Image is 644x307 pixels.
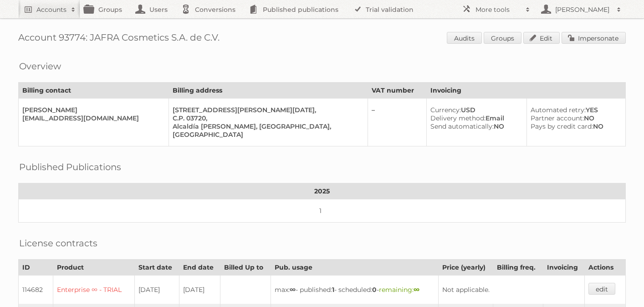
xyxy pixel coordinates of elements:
th: Billing contact [19,83,169,99]
h2: Published Publications [19,160,121,174]
div: USD [430,106,519,114]
td: max: - published: - scheduled: - [271,276,438,304]
span: Delivery method: [430,114,486,122]
td: 1 [19,199,626,223]
div: YES [531,106,618,114]
span: Currency: [430,106,461,114]
span: Pays by credit card: [531,122,593,130]
a: Edit [523,32,560,44]
div: Email [430,114,519,122]
strong: ∞ [290,286,296,294]
h2: More tools [475,5,521,14]
div: [PERSON_NAME] [22,106,161,114]
div: NO [531,122,618,130]
td: [DATE] [179,276,220,304]
strong: ∞ [414,286,419,294]
a: Groups [484,32,521,44]
div: NO [430,122,519,130]
th: 2025 [19,183,626,199]
th: ID [19,260,53,276]
th: Price (yearly) [438,260,493,276]
h2: License contracts [19,236,97,250]
span: Send automatically: [430,122,494,130]
td: Enterprise ∞ - TRIAL [53,276,135,304]
h2: [PERSON_NAME] [553,5,612,14]
a: Audits [447,32,482,44]
a: edit [588,283,615,295]
div: [EMAIL_ADDRESS][DOMAIN_NAME] [22,114,161,122]
th: Pub. usage [271,260,438,276]
td: – [368,99,427,146]
th: Billed Up to [220,260,271,276]
td: [DATE] [135,276,179,304]
div: [GEOGRAPHIC_DATA] [173,130,361,139]
div: NO [531,114,618,122]
h1: Account 93774: JAFRA Cosmetics S.A. de C.V. [18,32,626,46]
th: Invoicing [427,83,626,99]
h2: Accounts [36,5,66,14]
div: Alcaldía [PERSON_NAME], [GEOGRAPHIC_DATA], [173,122,361,130]
td: 114682 [19,276,53,304]
div: C.P. 03720, [173,114,361,122]
strong: 1 [332,286,334,294]
a: Impersonate [562,32,626,44]
th: Billing freq. [493,260,543,276]
h2: Overview [19,59,61,73]
span: Automated retry: [531,106,586,114]
span: remaining: [379,286,419,294]
div: [STREET_ADDRESS][PERSON_NAME][DATE], [173,106,361,114]
span: Partner account: [531,114,584,122]
td: Not applicable. [438,276,584,304]
th: Product [53,260,135,276]
th: Invoicing [543,260,584,276]
th: Actions [584,260,625,276]
th: Start date [135,260,179,276]
th: VAT number [368,83,427,99]
th: Billing address [169,83,368,99]
th: End date [179,260,220,276]
strong: 0 [372,286,377,294]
